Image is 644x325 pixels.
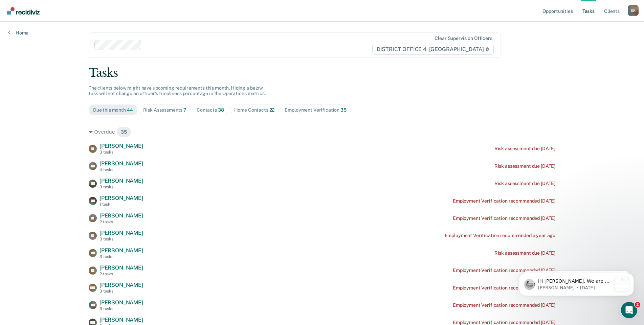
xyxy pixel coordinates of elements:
[89,66,555,80] div: Tasks
[445,233,556,238] div: Employment Verification recommended a year ago
[99,247,143,254] span: [PERSON_NAME]
[340,107,347,113] span: 35
[7,7,40,15] img: Recidiviz
[93,107,133,113] div: Due this month
[453,285,555,291] div: Employment Verification recommended [DATE]
[99,212,143,219] span: [PERSON_NAME]
[99,264,143,271] span: [PERSON_NAME]
[99,289,143,294] div: 3 tasks
[453,302,555,308] div: Employment Verification recommended [DATE]
[494,250,555,256] div: Risk assessment due [DATE]
[99,237,143,241] div: 3 tasks
[453,198,555,204] div: Employment Verification recommended [DATE]
[99,282,143,288] span: [PERSON_NAME]
[99,150,143,155] div: 3 tasks
[628,5,639,16] div: S K
[99,254,143,259] div: 3 tasks
[435,36,492,41] div: Clear supervision officers
[99,306,143,311] div: 3 tasks
[99,272,143,276] div: 2 tasks
[99,185,143,189] div: 3 tasks
[99,143,143,149] span: [PERSON_NAME]
[99,317,143,323] span: [PERSON_NAME]
[197,107,224,113] div: Contacts
[269,107,275,113] span: 22
[143,107,187,113] div: Risk Assessments
[621,302,637,318] iframe: Intercom live chat
[99,230,143,236] span: [PERSON_NAME]
[29,19,103,192] span: Hi [PERSON_NAME], We are so excited to announce a brand new feature: AI case note search! 📣 Findi...
[8,30,28,36] a: Home
[509,259,644,307] iframe: Intercom notifications message
[99,195,143,201] span: [PERSON_NAME]
[99,299,143,306] span: [PERSON_NAME]
[494,181,555,186] div: Risk assessment due [DATE]
[628,5,639,16] button: Profile dropdown button
[372,44,494,55] span: DISTRICT OFFICE 4, [GEOGRAPHIC_DATA]
[99,160,143,167] span: [PERSON_NAME]
[494,146,555,152] div: Risk assessment due [DATE]
[99,167,143,172] div: 4 tasks
[453,268,555,273] div: Employment Verification recommended [DATE]
[99,202,143,207] div: 1 task
[285,107,346,113] div: Employment Verification
[453,215,555,221] div: Employment Verification recommended [DATE]
[635,302,640,307] span: 2
[29,25,103,31] p: Message from Kim, sent 6d ago
[99,178,143,184] span: [PERSON_NAME]
[218,107,224,113] span: 38
[99,219,143,224] div: 2 tasks
[127,107,133,113] span: 44
[89,85,266,96] span: The clients below might have upcoming requirements this month. Hiding a below task will not chang...
[234,107,275,113] div: Home Contacts
[494,163,555,169] div: Risk assessment due [DATE]
[89,126,555,137] div: Overdue 35
[183,107,186,113] span: 7
[116,126,131,137] span: 35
